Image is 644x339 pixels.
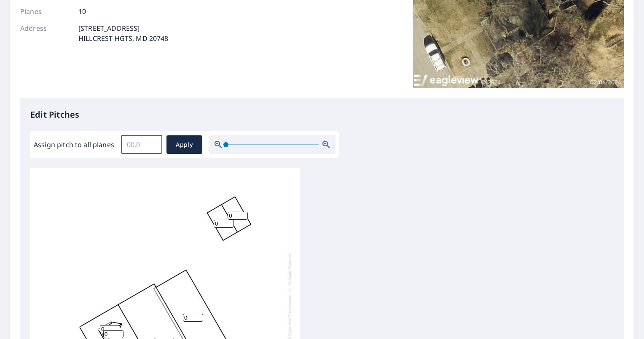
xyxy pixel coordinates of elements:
p: Planes [20,6,71,16]
button: Apply [166,135,202,154]
p: [STREET_ADDRESS] HILLCREST HGTS, MD 20748 [78,23,169,43]
p: 10 [78,6,86,16]
input: 00.0 [121,133,162,156]
p: Address [20,23,71,43]
label: Assign pitch to all planes [34,140,114,150]
p: Edit Pitches [30,108,614,121]
span: Apply [173,140,196,150]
